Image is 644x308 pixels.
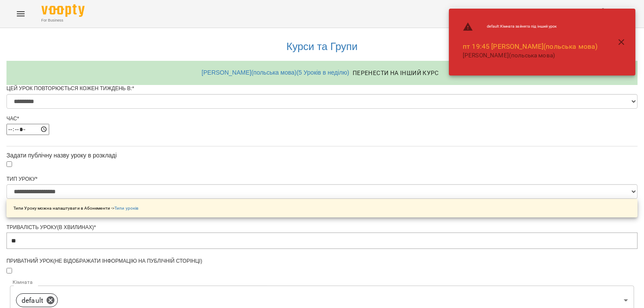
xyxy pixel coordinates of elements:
div: Задати публічну назву уроку в розкладі [6,151,638,160]
div: Цей урок повторюється кожен тиждень в: [6,85,638,92]
div: Тип Уроку [6,176,638,183]
button: Menu [10,3,31,24]
span: Перенести на інший курс [353,68,439,78]
a: [PERSON_NAME](польська мова) ( 5 Уроків в неділю ) [202,69,349,76]
h3: Курси та Групи [11,41,633,52]
button: Перенести на інший курс [349,65,442,81]
p: default [22,295,43,306]
img: Voopty Logo [41,4,85,17]
li: default : Кімната зайнята під інший урок [456,18,605,35]
div: Тривалість уроку(в хвилинах) [6,224,638,231]
span: For Business [41,18,85,23]
a: Типи уроків [114,206,139,211]
p: Типи Уроку можна налаштувати в Абонементи -> [13,205,139,211]
a: пт 19:45 [PERSON_NAME](польська мова) [463,42,598,50]
div: default [16,293,58,307]
div: Приватний урок(не відображати інформацію на публічній сторінці) [6,258,638,265]
div: Час [6,115,638,123]
p: [PERSON_NAME](польська мова) [463,51,598,60]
